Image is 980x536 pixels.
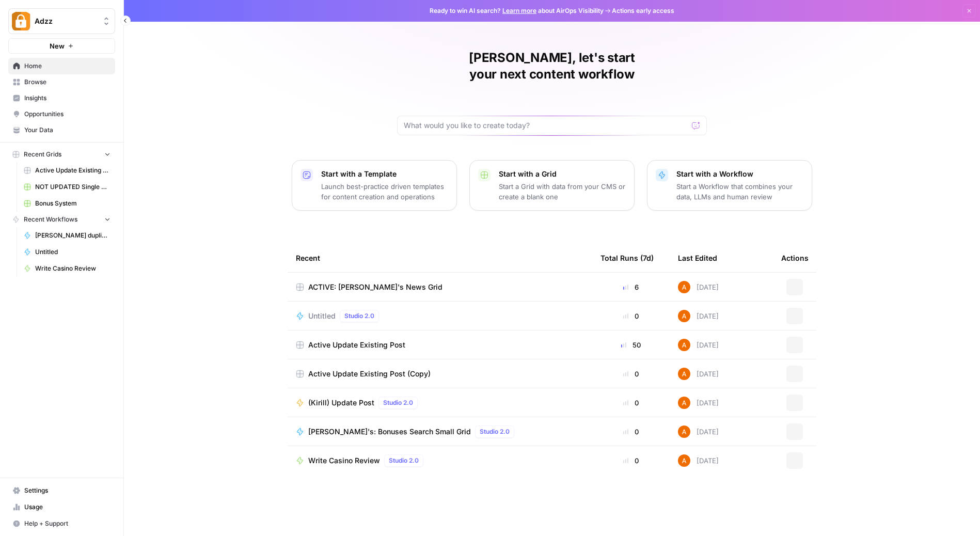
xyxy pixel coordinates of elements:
[480,427,510,436] span: Studio 2.0
[502,7,536,14] a: Learn more
[308,369,431,379] span: Active Update Existing Post (Copy)
[8,499,115,515] a: Usage
[8,90,115,106] a: Insights
[19,195,115,212] a: Bonus System
[24,61,110,71] span: Home
[35,166,110,175] span: Active Update Existing Post
[35,231,110,240] span: [PERSON_NAME] duplicate check CRM
[321,169,448,179] p: Start with a Template
[308,455,380,466] span: Write Casino Review
[296,244,584,272] div: Recent
[678,310,690,322] img: 1uqwqwywk0hvkeqipwlzjk5gjbnq
[19,227,115,244] a: [PERSON_NAME] duplicate check CRM
[24,150,61,159] span: Recent Grids
[19,162,115,179] a: Active Update Existing Post
[678,397,719,409] div: [DATE]
[308,427,471,437] span: [PERSON_NAME]'s: Bonuses Search Small Grid
[600,311,661,321] div: 0
[678,425,719,438] div: [DATE]
[678,425,690,438] img: 1uqwqwywk0hvkeqipwlzjk5gjbnq
[308,398,374,408] span: (Kirill) Update Post
[296,454,584,467] a: Write Casino ReviewStudio 2.0
[12,12,30,30] img: Adzz Logo
[600,427,661,437] div: 0
[676,181,803,202] p: Start a Workflow that combines your data, LLMs and human review
[19,179,115,195] a: NOT UPDATED Single Bonus Creation
[344,311,374,321] span: Studio 2.0
[308,311,336,321] span: Untitled
[8,106,115,122] a: Opportunities
[383,398,413,407] span: Studio 2.0
[499,169,626,179] p: Start with a Grid
[499,181,626,202] p: Start a Grid with data from your CMS or create a blank one
[24,502,110,512] span: Usage
[19,260,115,277] a: Write Casino Review
[781,244,809,272] div: Actions
[19,244,115,260] a: Untitled
[321,181,448,202] p: Launch best-practice driven templates for content creation and operations
[678,281,690,293] img: 1uqwqwywk0hvkeqipwlzjk5gjbnq
[397,50,707,83] h1: [PERSON_NAME], let's start your next content workflow
[296,369,584,379] a: Active Update Existing Post (Copy)
[678,454,690,467] img: 1uqwqwywk0hvkeqipwlzjk5gjbnq
[676,169,803,179] p: Start with a Workflow
[600,398,661,408] div: 0
[678,244,717,272] div: Last Edited
[35,16,97,26] span: Adzz
[647,160,812,211] button: Start with a WorkflowStart a Workflow that combines your data, LLMs and human review
[8,482,115,499] a: Settings
[24,93,110,103] span: Insights
[678,339,690,351] img: 1uqwqwywk0hvkeqipwlzjk5gjbnq
[404,120,688,131] input: What would you like to create today?
[292,160,457,211] button: Start with a TemplateLaunch best-practice driven templates for content creation and operations
[600,455,661,466] div: 0
[430,6,604,15] span: Ready to win AI search? about AirOps Visibility
[678,368,690,380] img: 1uqwqwywk0hvkeqipwlzjk5gjbnq
[24,77,110,87] span: Browse
[35,199,110,208] span: Bonus System
[308,282,442,292] span: ACTIVE: [PERSON_NAME]'s News Grid
[24,519,110,528] span: Help + Support
[35,182,110,192] span: NOT UPDATED Single Bonus Creation
[612,6,674,15] span: Actions early access
[24,215,77,224] span: Recent Workflows
[8,122,115,138] a: Your Data
[50,41,65,51] span: New
[678,281,719,293] div: [DATE]
[8,58,115,74] a: Home
[600,244,654,272] div: Total Runs (7d)
[678,397,690,409] img: 1uqwqwywk0hvkeqipwlzjk5gjbnq
[678,368,719,380] div: [DATE]
[308,340,405,350] span: Active Update Existing Post
[600,369,661,379] div: 0
[678,310,719,322] div: [DATE]
[8,515,115,532] button: Help + Support
[296,282,584,292] a: ACTIVE: [PERSON_NAME]'s News Grid
[389,456,419,465] span: Studio 2.0
[8,74,115,90] a: Browse
[8,147,115,162] button: Recent Grids
[678,454,719,467] div: [DATE]
[600,282,661,292] div: 6
[24,486,110,495] span: Settings
[600,340,661,350] div: 50
[8,8,115,34] button: Workspace: Adzz
[8,38,115,54] button: New
[24,109,110,119] span: Opportunities
[8,212,115,227] button: Recent Workflows
[296,425,584,438] a: [PERSON_NAME]'s: Bonuses Search Small GridStudio 2.0
[469,160,635,211] button: Start with a GridStart a Grid with data from your CMS or create a blank one
[678,339,719,351] div: [DATE]
[35,264,110,273] span: Write Casino Review
[24,125,110,135] span: Your Data
[35,247,110,257] span: Untitled
[296,310,584,322] a: UntitledStudio 2.0
[296,397,584,409] a: (Kirill) Update PostStudio 2.0
[296,340,584,350] a: Active Update Existing Post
